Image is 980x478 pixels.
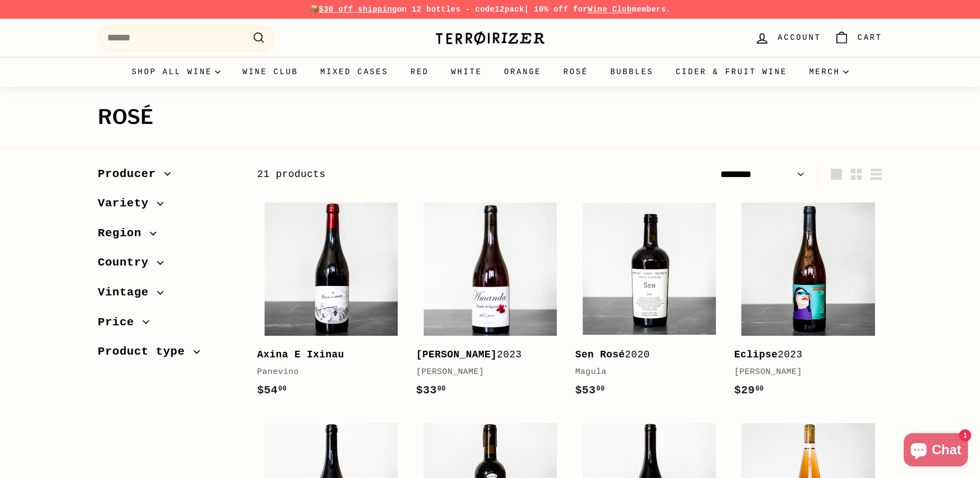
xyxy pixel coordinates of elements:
a: Rosé [552,57,599,87]
inbox-online-store-chat: Shopify online store chat [900,433,971,469]
a: Wine Club [231,57,309,87]
button: Region [98,221,239,251]
span: Price [98,313,143,332]
a: Orange [493,57,552,87]
button: Country [98,251,239,280]
a: [PERSON_NAME]2023[PERSON_NAME] [416,195,564,410]
div: Panevino [257,366,394,379]
span: $33 [416,384,446,397]
sup: 00 [597,385,605,393]
span: Cart [857,32,882,44]
button: Producer [98,162,239,192]
div: [PERSON_NAME] [734,366,871,379]
summary: Merch [798,57,860,87]
span: Vintage [98,283,157,302]
span: Country [98,253,157,272]
a: Mixed Cases [309,57,399,87]
span: $30 off shipping [319,5,397,14]
strong: 12pack [495,5,524,14]
span: Product type [98,342,193,361]
p: 📦 on 12 bottles - code | 10% off for members. [98,3,882,15]
sup: 00 [438,385,446,393]
b: Sen Rosé [575,349,625,360]
div: [PERSON_NAME] [416,366,553,379]
a: Red [399,57,440,87]
summary: Shop all wine [120,57,231,87]
a: Wine Club [588,5,632,14]
a: Bubbles [599,57,665,87]
b: [PERSON_NAME] [416,349,497,360]
div: 21 products [257,167,570,183]
span: Variety [98,194,157,213]
div: 2020 [575,347,712,363]
span: $54 [257,384,287,397]
button: Variety [98,191,239,221]
a: Cart [828,22,889,54]
button: Price [98,310,239,340]
sup: 00 [755,385,763,393]
span: Producer [98,165,164,184]
a: Account [748,22,828,54]
a: White [440,57,493,87]
a: Eclipse2023[PERSON_NAME] [734,195,882,410]
div: Magula [575,366,712,379]
sup: 00 [278,385,287,393]
span: $29 [734,384,764,397]
b: Eclipse [734,349,778,360]
span: Region [98,224,150,243]
div: 2023 [734,347,871,363]
h1: Rosé [98,106,882,128]
a: Axina E Ixinau Panevino [257,195,405,410]
div: Primary [76,57,904,87]
span: $53 [575,384,605,397]
button: Vintage [98,280,239,310]
a: Sen Rosé2020Magula [575,195,723,410]
b: Axina E Ixinau [257,349,344,360]
span: Account [778,32,821,44]
button: Product type [98,340,239,370]
a: Cider & Fruit Wine [665,57,798,87]
div: 2023 [416,347,553,363]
